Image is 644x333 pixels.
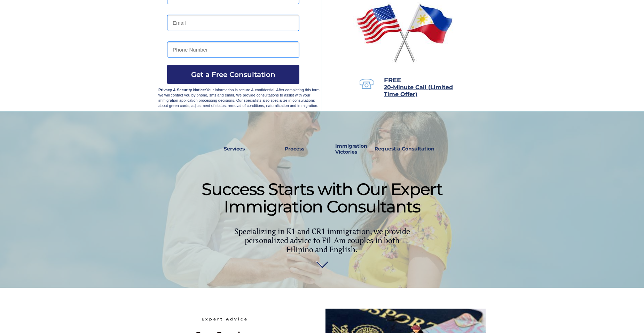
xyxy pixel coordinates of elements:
[224,146,245,152] strong: Services
[375,146,434,152] strong: Request a Consultation
[281,141,308,157] a: Process
[384,76,401,84] span: FREE
[332,141,356,157] a: Immigration Victories
[285,146,304,152] strong: Process
[158,88,206,92] strong: Privacy & Security Notice:
[158,88,320,108] span: Your information is secure & confidential. After completing this form we will contact you by phon...
[202,179,442,217] span: Success Starts with Our Expert Immigration Consultants
[234,226,410,254] span: Specializing in K1 and CR1 immigration, we provide personalized advice to Fil-Am couples in both ...
[167,15,299,31] input: Email
[384,85,453,97] a: 20-Minute Call (Limited Time Offer)
[167,70,299,79] span: Get a Free Consultation
[219,141,249,157] a: Services
[202,317,248,322] span: Expert Advice
[167,41,299,58] input: Phone Number
[371,141,438,157] a: Request a Consultation
[384,84,453,98] span: 20-Minute Call (Limited Time Offer)
[167,65,299,84] button: Get a Free Consultation
[335,143,367,155] strong: Immigration Victories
